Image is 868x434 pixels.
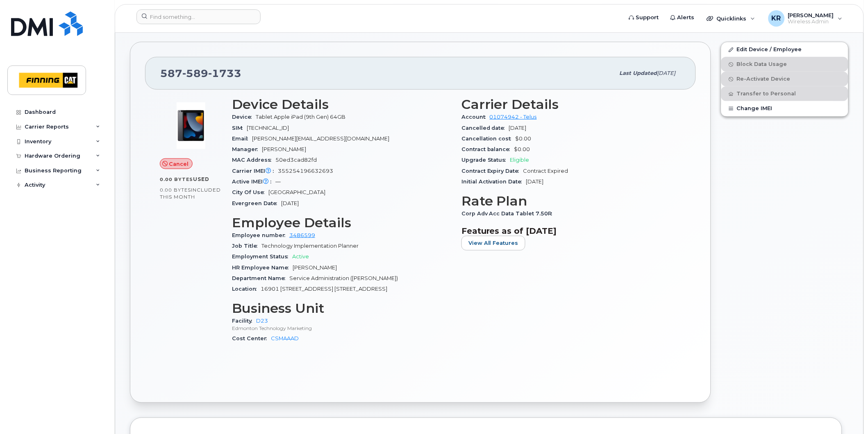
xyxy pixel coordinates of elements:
span: Contract balance [461,146,514,152]
span: Location [232,286,261,292]
a: CSMAAAD [271,336,299,342]
span: HR Employee Name [232,264,293,271]
span: Eligible [510,157,529,163]
span: Active [292,253,309,260]
span: 355254196632693 [278,168,333,174]
div: Kristie Reil [763,10,848,27]
button: Change IMEI [721,101,848,116]
a: D23 [256,318,268,324]
h3: Business Unit [232,301,452,316]
span: — [275,179,281,185]
span: 587 [160,67,241,79]
span: Manager [232,146,262,152]
span: 50ed3cad82fd [275,157,317,163]
a: Alerts [665,9,700,26]
span: Re-Activate Device [737,76,791,82]
span: [TECHNICAL_ID] [247,125,289,131]
span: View All Features [468,239,518,247]
span: SIM [232,125,247,131]
span: [DATE] [526,179,544,185]
input: Find something... [136,9,261,24]
span: City Of Use [232,189,268,195]
p: Edmonton Technology Marketing [232,325,452,332]
span: [PERSON_NAME] [293,264,337,271]
a: 3486599 [289,232,315,238]
span: Contract Expiry Date [461,168,523,174]
span: Wireless Admin [788,18,834,25]
h3: Features as of [DATE] [461,226,681,236]
img: image20231002-4137094-17mgsuq.jpeg [166,101,216,150]
span: 589 [182,67,208,79]
span: $0.00 [516,136,532,142]
iframe: Messenger Launcher [832,398,862,428]
button: Re-Activate Device [721,72,848,86]
a: Edit Device / Employee [721,42,848,57]
span: 1733 [208,67,241,79]
span: Cancellation cost [461,136,516,142]
span: $0.00 [514,146,530,152]
span: Email [232,136,252,142]
span: 0.00 Bytes [160,176,193,182]
div: Quicklinks [701,10,761,27]
span: MAC Address [232,157,275,163]
span: Account [461,114,490,120]
span: Contract Expired [523,168,568,174]
span: Cancelled date [461,125,509,131]
span: Cancel [169,160,189,168]
a: Support [623,9,665,26]
span: [DATE] [509,125,527,131]
button: View All Features [461,236,525,251]
span: 0.00 Bytes [160,187,191,193]
span: Employment Status [232,253,292,260]
span: Quicklinks [717,15,747,22]
button: Block Data Usage [721,57,848,72]
span: used [193,176,209,182]
span: Cost Center [232,336,271,342]
a: 01074942 - Telus [490,114,537,120]
span: Employee number [232,232,289,238]
span: 16901 [STREET_ADDRESS] [STREET_ADDRESS] [261,286,387,292]
span: Support [636,14,659,22]
span: [PERSON_NAME][EMAIL_ADDRESS][DOMAIN_NAME] [252,136,389,142]
span: Carrier IMEI [232,168,278,174]
h3: Carrier Details [461,97,681,112]
span: Active IMEI [232,179,275,185]
span: [PERSON_NAME] [788,12,834,18]
span: [PERSON_NAME] [262,146,306,152]
h3: Rate Plan [461,194,681,208]
span: Service Administration ([PERSON_NAME]) [289,275,398,281]
span: Facility [232,318,256,324]
span: Job Title [232,243,261,249]
span: [DATE] [657,70,676,76]
span: Initial Activation Date [461,179,526,185]
span: Department Name [232,275,289,281]
span: Evergreen Date [232,200,281,206]
span: KR [772,14,781,23]
span: [DATE] [281,200,299,206]
span: Tablet Apple iPad (9th Gen) 64GB [256,114,345,120]
span: Technology Implementation Planner [261,243,359,249]
span: Corp Adv Acc Data Tablet 7.50R [461,210,557,217]
span: Alerts [677,14,695,22]
button: Transfer to Personal [721,86,848,101]
span: Last updated [620,70,657,76]
span: Device [232,114,256,120]
span: Upgrade Status [461,157,510,163]
h3: Device Details [232,97,452,112]
h3: Employee Details [232,215,452,230]
span: [GEOGRAPHIC_DATA] [268,189,325,195]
